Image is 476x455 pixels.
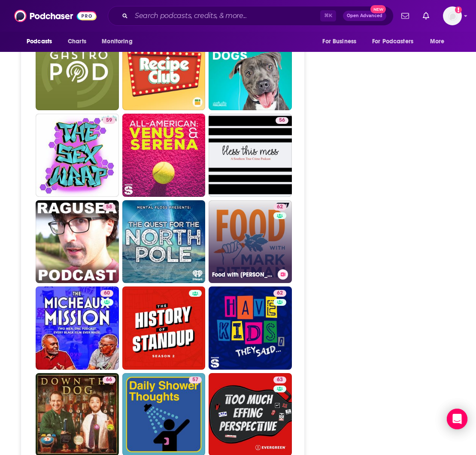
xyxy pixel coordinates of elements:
[103,204,115,211] a: 58
[106,203,112,211] span: 58
[447,409,467,429] div: Open Intercom Messenger
[103,117,115,124] a: 59
[367,33,426,50] button: open menu
[106,376,112,384] span: 66
[189,377,202,383] a: 57
[443,6,462,25] span: Logged in as CookbookCarrie
[62,33,91,50] a: Charts
[102,36,132,48] span: Monitoring
[455,6,462,13] svg: Add a profile image
[273,204,286,211] a: 62
[398,9,412,23] a: Show notifications dropdown
[104,289,110,298] span: 60
[320,10,336,21] span: ⌘ K
[122,27,206,110] a: 64
[276,117,288,124] a: 56
[27,36,52,48] span: Podcasts
[100,290,113,297] a: 60
[430,36,445,48] span: More
[347,14,382,18] span: Open Advanced
[279,116,285,125] span: 56
[14,8,97,24] img: Podchaser - Follow, Share and Rate Podcasts
[21,33,63,50] button: open menu
[277,203,283,211] span: 62
[36,27,119,110] a: 81
[209,200,292,283] a: 62Food with [PERSON_NAME]
[36,286,119,370] a: 60
[273,290,286,297] a: 62
[419,9,433,23] a: Show notifications dropdown
[192,376,198,384] span: 57
[209,114,292,197] a: 56
[108,6,394,26] div: Search podcasts, credits, & more...
[209,27,292,110] a: 58
[103,377,115,383] a: 66
[277,376,283,384] span: 63
[277,289,283,298] span: 62
[106,116,112,125] span: 59
[343,11,386,21] button: Open AdvancedNew
[370,5,386,13] span: New
[322,36,356,48] span: For Business
[316,33,367,50] button: open menu
[96,33,143,50] button: open menu
[212,271,274,278] h3: Food with [PERSON_NAME]
[131,9,320,23] input: Search podcasts, credits, & more...
[424,33,455,50] button: open menu
[443,6,462,25] img: User Profile
[68,36,86,48] span: Charts
[372,36,413,48] span: For Podcasters
[36,114,119,197] a: 59
[273,377,286,383] a: 63
[209,286,292,370] a: 62
[36,200,119,283] a: 58
[443,6,462,25] button: Show profile menu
